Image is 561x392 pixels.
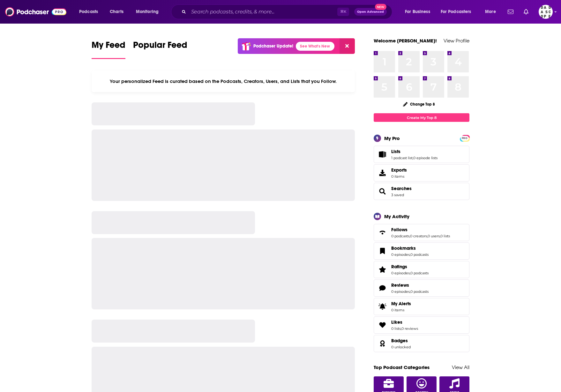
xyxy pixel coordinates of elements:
a: PRO [461,136,468,140]
span: My Alerts [391,301,411,307]
button: open menu [400,7,438,17]
a: Searches [376,187,389,196]
button: open menu [131,7,167,17]
span: , [401,326,401,331]
span: Badges [374,335,469,352]
button: open menu [75,7,106,17]
span: Bookmarks [391,245,416,251]
span: 0 items [391,308,411,312]
span: 0 items [391,174,407,179]
span: My Alerts [376,302,389,311]
a: Top Podcast Categories [374,364,430,370]
a: Badges [391,338,411,344]
img: User Profile [539,5,553,19]
span: For Business [405,7,430,16]
span: Exports [391,167,407,173]
span: Follows [374,224,469,241]
span: Logged in as Dadascope2 [539,5,553,19]
a: 0 podcasts [391,234,409,238]
span: My Feed [92,40,125,54]
a: 0 lists [391,326,401,331]
div: My Pro [384,135,400,141]
a: Welcome [PERSON_NAME]! [374,38,437,44]
span: Charts [110,7,123,16]
a: View Profile [444,38,469,44]
a: Show notifications dropdown [505,6,516,17]
a: 0 creators [410,234,427,238]
a: My Alerts [374,298,469,315]
a: My Feed [92,40,125,59]
a: Bookmarks [376,247,389,255]
a: View All [452,364,469,370]
a: 0 episodes [391,289,410,294]
span: , [413,156,413,160]
button: Show profile menu [539,5,553,19]
span: Exports [376,168,389,177]
button: Change Top 8 [399,100,439,108]
a: 0 episodes [391,252,410,257]
p: Podchaser Update! [253,43,293,49]
button: open menu [481,7,504,17]
a: 0 lists [440,234,450,238]
span: Popular Feed [133,40,187,54]
input: Search podcasts, credits, & more... [189,7,337,17]
a: 0 episode lists [413,156,438,160]
a: Follows [376,228,389,237]
span: Monitoring [136,7,159,16]
span: For Podcasters [441,7,471,16]
span: Reviews [391,282,409,288]
span: , [440,234,440,238]
a: 0 reviews [401,326,418,331]
span: ⌘ K [337,8,349,16]
a: Create My Top 8 [374,113,469,122]
span: Likes [391,319,402,325]
span: Ratings [391,264,407,270]
a: Ratings [391,264,429,270]
a: 0 users [428,234,440,238]
a: Exports [374,164,469,181]
span: PRO [461,136,468,141]
span: Badges [391,338,408,344]
a: Lists [391,149,438,154]
a: 0 podcasts [410,252,429,257]
a: 1 podcast list [391,156,413,160]
a: Likes [376,321,389,329]
a: Lists [376,150,389,159]
a: Follows [391,227,450,233]
span: Bookmarks [374,242,469,260]
span: Searches [374,183,469,200]
button: open menu [437,7,481,17]
a: Ratings [376,265,389,274]
a: Show notifications dropdown [521,6,531,17]
a: Searches [391,186,412,191]
button: Open AdvancedNew [354,8,387,16]
span: More [485,7,496,16]
a: Reviews [376,284,389,292]
span: New [375,4,386,10]
a: 0 unlocked [391,345,411,349]
span: Podcasts [79,7,98,16]
img: Podchaser - Follow, Share and Rate Podcasts [5,6,66,18]
a: 0 episodes [391,271,410,275]
span: Lists [391,149,400,154]
span: Likes [374,316,469,334]
a: Reviews [391,282,429,288]
span: Open Advanced [357,10,384,13]
a: See What's New [296,42,334,51]
a: 0 podcasts [410,289,429,294]
a: Likes [391,319,418,325]
span: Ratings [374,261,469,278]
a: Bookmarks [391,245,429,251]
a: 3 saved [391,193,404,197]
a: Charts [106,7,127,17]
span: , [427,234,428,238]
span: , [409,234,410,238]
span: Lists [374,146,469,163]
div: Your personalized Feed is curated based on the Podcasts, Creators, Users, and Lists that you Follow. [92,70,355,92]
